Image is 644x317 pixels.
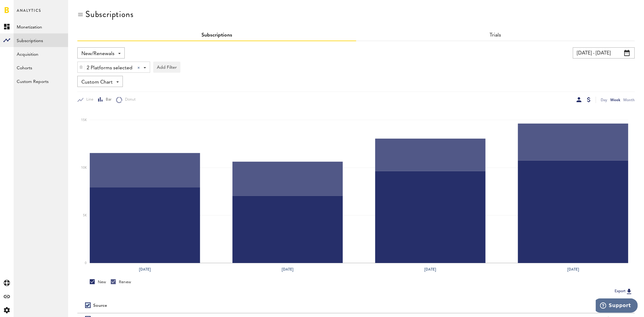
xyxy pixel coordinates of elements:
[601,97,607,103] div: Day
[425,267,436,272] text: [DATE]
[103,97,111,102] span: Bar
[111,279,131,285] div: Renew
[81,119,87,122] text: 15K
[81,166,87,169] text: 10K
[567,267,579,272] text: [DATE]
[610,97,620,103] div: Week
[78,62,84,72] div: Delete
[625,288,633,295] img: Export
[83,214,87,217] text: 5K
[14,33,68,47] a: Subscriptions
[17,7,41,20] span: Analytics
[137,67,140,69] div: Clear
[14,20,68,33] a: Monetization
[14,74,68,88] a: Custom Reports
[201,33,232,38] a: Subscriptions
[596,298,638,314] iframe: Opens a widget where you can find more information
[122,97,136,102] span: Donut
[84,97,93,102] span: Line
[364,303,627,308] div: Period total
[14,47,68,61] a: Acquisition
[85,262,87,265] text: 0
[490,33,501,38] a: Trials
[139,267,151,272] text: [DATE]
[613,287,635,295] button: Export
[623,97,635,103] div: Month
[14,61,68,74] a: Cohorts
[93,303,107,308] div: Source
[81,77,113,88] span: Custom Chart
[282,267,293,272] text: [DATE]
[90,279,106,285] div: New
[81,49,115,59] span: New/Renewals
[153,62,180,73] button: Add Filter
[85,9,133,19] div: Subscriptions
[79,65,83,69] img: trash_awesome_blue.svg
[87,63,132,73] span: 2 Platforms selected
